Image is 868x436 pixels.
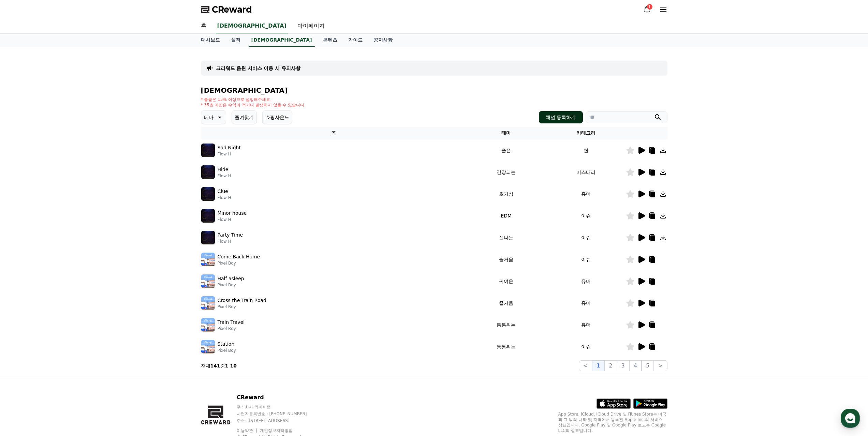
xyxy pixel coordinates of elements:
th: 테마 [466,127,546,139]
button: 1 [592,360,604,371]
th: 곡 [201,127,467,139]
p: 사업자등록번호 : [PHONE_NUMBER] [237,411,320,417]
button: < [579,360,592,371]
button: 2 [604,360,617,371]
img: music [201,209,215,223]
button: 즐겨찾기 [232,110,257,124]
td: 유머 [546,183,626,205]
td: 이슈 [546,249,626,270]
td: 귀여운 [466,270,546,292]
p: 테마 [204,112,214,122]
p: Half asleep [218,275,244,282]
td: 이슈 [546,336,626,358]
p: Pixel Boy [218,326,245,331]
p: Pixel Boy [218,282,244,288]
strong: 141 [210,363,220,369]
td: 이슈 [546,227,626,249]
span: 설정 [105,226,114,232]
div: 1 [647,4,652,10]
td: 유머 [546,314,626,336]
td: 썰 [546,139,626,161]
strong: 10 [230,363,237,369]
p: Come Back Home [218,253,260,260]
td: EDM [466,205,546,227]
td: 즐거움 [466,292,546,314]
td: 통통튀는 [466,336,546,358]
td: 유머 [546,292,626,314]
img: music [201,165,215,179]
img: music [201,144,215,157]
p: Pixel Boy [218,304,266,310]
p: 주식회사 와이피랩 [237,404,320,410]
button: 쇼핑사운드 [262,110,292,124]
a: 대화 [45,216,88,233]
p: Flow H [218,151,241,157]
td: 통통튀는 [466,314,546,336]
img: music [201,318,215,332]
a: 설정 [88,216,131,233]
td: 이슈 [546,205,626,227]
p: Flow H [218,239,243,244]
button: 5 [642,360,654,371]
img: music [201,253,215,266]
p: Station [218,341,235,348]
p: Flow H [218,195,231,200]
span: 홈 [21,226,26,232]
a: 마이페이지 [292,19,330,33]
p: Minor house [218,210,247,217]
p: 전체 중 - [201,362,237,369]
p: * 35초 미만은 수익이 적거나 발생하지 않을 수 있습니다. [201,102,306,108]
td: 즐거움 [466,249,546,270]
p: * 볼륨은 15% 이상으로 설정해주세요. [201,97,306,102]
button: > [654,360,667,371]
a: 콘텐츠 [318,34,343,47]
span: CReward [212,4,252,15]
img: music [201,296,215,310]
p: Sad Night [218,144,241,151]
a: 실적 [225,34,246,47]
button: 채널 등록하기 [539,111,583,123]
p: 주소 : [STREET_ADDRESS] [237,418,320,423]
button: 테마 [201,110,226,124]
span: 대화 [62,227,71,232]
a: [DEMOGRAPHIC_DATA] [216,19,288,33]
img: music [201,231,215,244]
p: CReward [237,393,320,402]
a: 공지사항 [368,34,398,47]
td: 유머 [546,270,626,292]
p: Flow H [218,173,231,179]
a: 홈 [195,19,212,33]
a: 1 [643,5,651,14]
h4: [DEMOGRAPHIC_DATA] [201,87,667,94]
a: 이용약관 [237,428,258,433]
p: Flow H [218,217,247,222]
td: 호기심 [466,183,546,205]
button: 4 [629,360,642,371]
a: 대시보드 [195,34,225,47]
a: [DEMOGRAPHIC_DATA] [249,34,315,47]
img: music [201,340,215,354]
a: 가이드 [343,34,368,47]
td: 긴장되는 [466,161,546,183]
p: Hide [218,166,229,173]
img: music [201,187,215,201]
a: 홈 [2,216,45,233]
p: Clue [218,188,228,195]
a: 크리워드 음원 서비스 이용 시 유의사항 [216,65,300,72]
p: Cross the Train Road [218,297,266,304]
a: CReward [201,4,252,15]
a: 개인정보처리방침 [260,428,293,433]
p: App Store, iCloud, iCloud Drive 및 iTunes Store는 미국과 그 밖의 나라 및 지역에서 등록된 Apple Inc.의 서비스 상표입니다. Goo... [558,411,667,433]
td: 미스터리 [546,161,626,183]
img: music [201,274,215,288]
th: 카테고리 [546,127,626,139]
td: 신나는 [466,227,546,249]
p: Train Travel [218,319,245,326]
p: Pixel Boy [218,348,236,353]
button: 3 [617,360,629,371]
strong: 1 [225,363,229,369]
p: Pixel Boy [218,260,260,266]
p: Party Time [218,231,243,239]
